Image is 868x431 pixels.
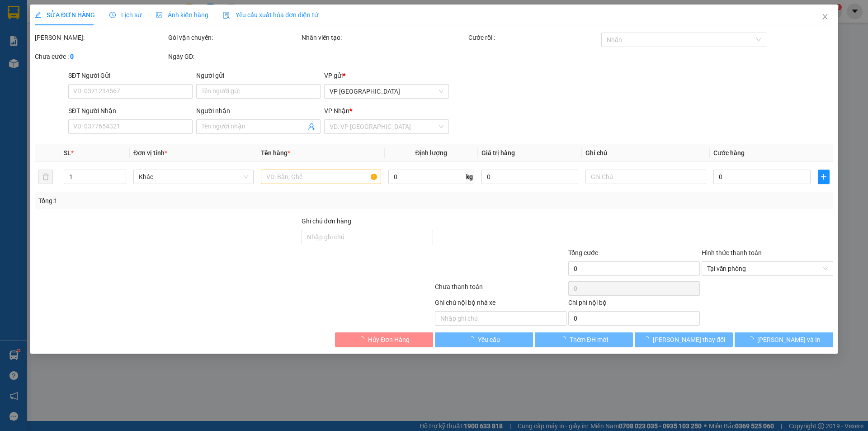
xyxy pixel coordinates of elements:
[368,335,410,345] span: Hủy Đơn Hàng
[653,335,725,345] span: [PERSON_NAME] thay đổi
[223,12,230,19] img: icon
[14,4,140,17] strong: NHÀ XE [PERSON_NAME]
[168,52,300,62] div: Ngày GD:
[478,335,500,345] span: Yêu cầu
[4,42,79,71] span: Địa chỉ:
[586,170,706,184] input: Ghi Chú
[302,230,433,244] input: Ghi chú đơn hàng
[35,12,41,18] span: edit
[86,30,133,40] span: VP Rạch Giá
[38,196,335,206] div: Tổng: 1
[35,11,95,19] span: SỬA ĐƠN HÀNG
[302,218,351,225] label: Ghi chú đơn hàng
[64,149,71,156] span: SL
[335,332,433,347] button: Hủy Đơn Hàng
[109,11,142,19] span: Lịch sử
[643,336,653,342] span: loading
[757,335,821,345] span: [PERSON_NAME] và In
[821,13,829,20] span: close
[35,52,166,62] div: Chưa cước :
[223,11,318,19] span: Yêu cầu xuất hóa đơn điện tử
[70,53,74,60] b: 0
[560,336,570,342] span: loading
[468,33,600,43] div: Cước rồi :
[109,12,116,18] span: clock-circle
[4,20,85,40] span: VP [GEOGRAPHIC_DATA]
[713,149,745,156] span: Cước hàng
[582,144,710,162] th: Ghi chú
[358,336,368,342] span: loading
[325,71,449,81] div: VP gửi
[434,282,567,298] div: Chưa thanh toán
[4,52,79,71] strong: [STREET_ADDRESS] Châu
[468,336,478,342] span: loading
[261,149,290,156] span: Tên hàng
[86,63,145,83] span: Điện thoại:
[168,33,300,43] div: Gói vận chuyển:
[196,71,321,81] div: Người gửi
[38,170,53,184] button: delete
[481,149,515,156] span: Giá trị hàng
[812,5,838,30] button: Close
[568,298,700,311] div: Chi phí nội bộ
[302,33,467,43] div: Nhân viên tạo:
[156,12,162,18] span: picture
[702,249,762,256] label: Hình thức thanh toán
[35,33,166,43] div: [PERSON_NAME]:
[196,106,321,116] div: Người nhận
[68,71,193,81] div: SĐT Người Gửi
[735,332,833,347] button: [PERSON_NAME] và In
[435,311,566,326] input: Nhập ghi chú
[435,298,566,311] div: Ghi chú nội bộ nhà xe
[415,149,448,156] span: Định lượng
[86,42,150,62] span: Địa chỉ:
[570,335,608,345] span: Thêm ĐH mới
[535,332,633,347] button: Thêm ĐH mới
[156,11,208,19] span: Ảnh kiện hàng
[308,123,316,130] span: user-add
[325,107,350,114] span: VP Nhận
[635,332,733,347] button: [PERSON_NAME] thay đổi
[330,85,443,98] span: VP Hà Tiên
[465,170,474,184] span: kg
[818,173,829,180] span: plus
[139,170,248,184] span: Khác
[133,149,167,156] span: Đơn vị tính
[86,42,150,62] strong: 260A, [PERSON_NAME]
[818,170,830,184] button: plus
[568,249,598,256] span: Tổng cước
[707,262,828,275] span: Tại văn phòng
[261,170,381,184] input: VD: Bàn, Ghế
[68,106,193,116] div: SĐT Người Nhận
[747,336,757,342] span: loading
[435,332,533,347] button: Yêu cầu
